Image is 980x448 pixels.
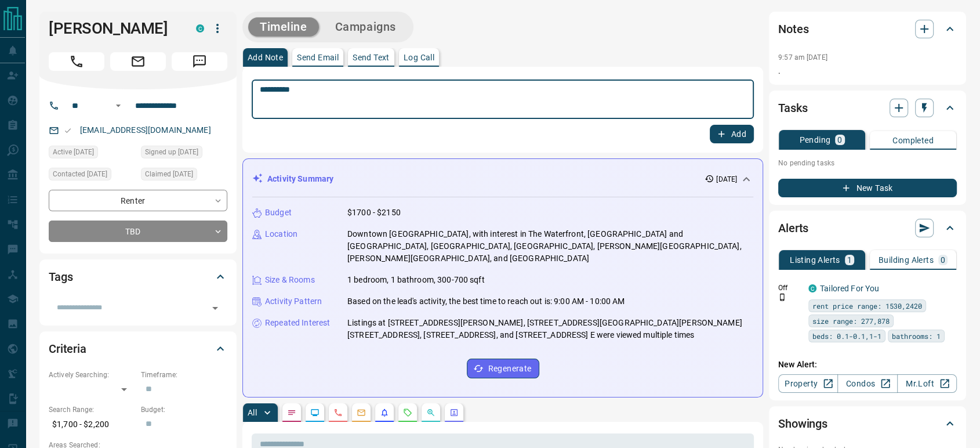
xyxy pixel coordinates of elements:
div: Tue Aug 12 2025 [49,168,135,184]
p: All [248,409,257,417]
span: Message [172,52,227,71]
button: Regenerate [467,359,539,378]
span: beds: 0.1-0.1,1-1 [812,330,881,342]
div: Showings [778,410,957,438]
span: Signed up [DATE] [145,146,198,158]
div: Activity Summary[DATE] [252,168,753,190]
div: TBD [49,221,227,242]
div: condos.ca [196,24,204,32]
svg: Agent Actions [449,408,459,417]
p: Size & Rooms [265,274,315,286]
svg: Email Valid [64,127,72,135]
p: Activity Pattern [265,295,322,308]
p: Downtown [GEOGRAPHIC_DATA], with interest in The Waterfront, [GEOGRAPHIC_DATA] and [GEOGRAPHIC_DA... [347,228,753,265]
p: Based on the lead's activity, the best time to reach out is: 9:00 AM - 10:00 AM [347,295,625,308]
button: Open [207,300,223,316]
a: [EMAIL_ADDRESS][DOMAIN_NAME] [80,125,211,135]
p: Send Email [297,53,339,62]
span: Contacted [DATE] [53,168,107,180]
svg: Emails [357,408,366,417]
button: Timeline [248,17,319,37]
a: Property [778,374,838,393]
div: Tasks [778,94,957,122]
svg: Notes [287,408,296,417]
p: $1,700 - $2,200 [49,415,135,434]
h1: [PERSON_NAME] [49,19,179,38]
p: Log Call [404,53,434,62]
p: Timeframe: [141,370,227,380]
button: Open [111,99,125,113]
h2: Notes [778,20,808,38]
p: Off [778,283,801,293]
button: New Task [778,179,957,197]
h2: Tasks [778,99,807,117]
span: rent price range: 1530,2420 [812,300,922,312]
p: Repeated Interest [265,317,330,329]
p: Pending [799,136,830,144]
div: Tue Aug 12 2025 [141,146,227,162]
p: 1 [847,256,852,264]
p: Building Alerts [879,256,934,264]
svg: Calls [333,408,343,417]
p: Search Range: [49,404,135,415]
span: Active [DATE] [53,146,94,158]
p: Budget: [141,404,227,415]
div: Tue Aug 12 2025 [141,168,227,184]
div: Tags [49,263,227,291]
svg: Requests [403,408,412,417]
button: Campaigns [324,17,408,37]
p: Actively Searching: [49,370,135,380]
p: Activity Summary [267,173,333,185]
p: 0 [941,256,945,264]
p: Budget [265,207,292,219]
div: Criteria [49,335,227,363]
span: Call [49,52,104,71]
p: Listing Alerts [790,256,840,264]
h2: Showings [778,414,827,433]
p: Send Text [353,53,390,62]
svg: Push Notification Only [778,293,786,301]
a: Condos [837,374,897,393]
p: Location [265,228,297,240]
div: Alerts [778,214,957,242]
a: Mr.Loft [897,374,957,393]
svg: Listing Alerts [380,408,389,417]
svg: Opportunities [426,408,435,417]
div: Renter [49,190,227,211]
h2: Tags [49,268,72,286]
p: No pending tasks [778,154,957,172]
span: Claimed [DATE] [145,168,193,180]
p: . [778,65,957,77]
span: bathrooms: 1 [892,330,941,342]
p: $1700 - $2150 [347,207,401,219]
div: Notes [778,15,957,43]
p: Listings at [STREET_ADDRESS][PERSON_NAME], [STREET_ADDRESS][GEOGRAPHIC_DATA][PERSON_NAME][STREET_... [347,317,753,341]
div: Tue Aug 12 2025 [49,146,135,162]
p: 1 bedroom, 1 bathroom, 300-700 sqft [347,274,485,286]
p: New Alert: [778,359,957,371]
p: Add Note [248,53,283,62]
button: Add [710,125,754,143]
p: 0 [837,136,842,144]
p: Completed [892,136,934,144]
span: Email [110,52,166,71]
p: 9:57 am [DATE] [778,53,827,62]
h2: Alerts [778,219,808,237]
h2: Criteria [49,339,86,358]
span: size range: 277,878 [812,315,890,327]
a: Tailored For You [820,284,879,293]
svg: Lead Browsing Activity [310,408,320,417]
div: condos.ca [808,284,816,292]
p: [DATE] [716,174,737,185]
